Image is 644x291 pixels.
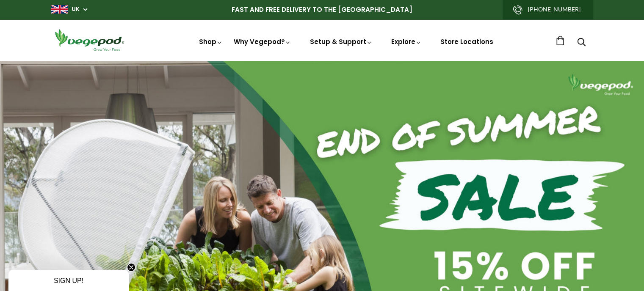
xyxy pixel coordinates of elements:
[310,37,373,46] a: Setup & Support
[127,263,135,272] button: Close teaser
[577,38,586,47] a: Search
[8,270,129,291] div: SIGN UP!Close teaser
[51,5,68,14] img: gb_large.png
[440,37,493,46] a: Store Locations
[54,277,83,284] span: SIGN UP!
[72,5,80,14] a: UK
[51,28,127,52] img: Vegepod
[234,37,291,46] a: Why Vegepod?
[199,37,223,46] a: Shop
[391,37,422,46] a: Explore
